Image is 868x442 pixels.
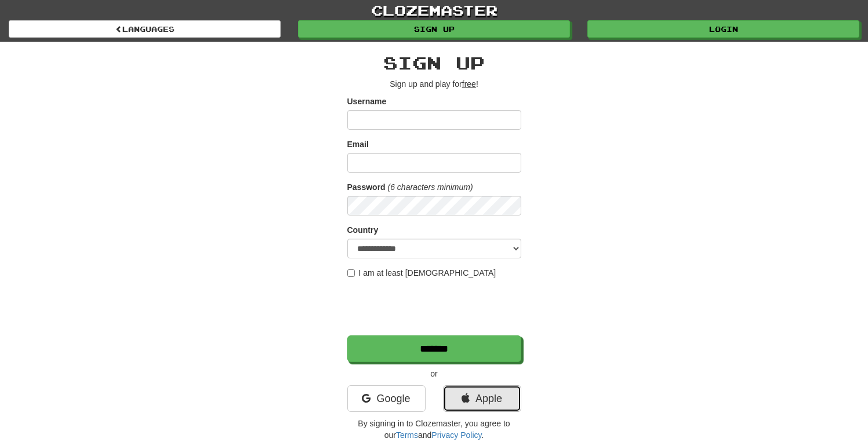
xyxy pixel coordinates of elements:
label: Username [347,96,387,107]
a: Languages [9,20,281,38]
a: Login [587,20,859,38]
a: Apple [443,385,521,412]
p: Sign up and play for ! [347,78,521,90]
p: By signing in to Clozemaster, you agree to our and . [347,418,521,441]
input: I am at least [DEMOGRAPHIC_DATA] [347,269,355,277]
h2: Sign up [347,53,521,72]
label: Password [347,181,386,193]
iframe: reCAPTCHA [347,284,524,330]
p: or [347,368,521,379]
a: Sign up [298,20,570,38]
a: Terms [396,430,418,440]
a: Google [347,385,426,412]
u: free [462,79,476,89]
label: Email [347,138,369,150]
label: Country [347,224,379,236]
em: (6 characters minimum) [388,182,473,192]
label: I am at least [DEMOGRAPHIC_DATA] [347,267,496,279]
a: Privacy Policy [431,430,481,440]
